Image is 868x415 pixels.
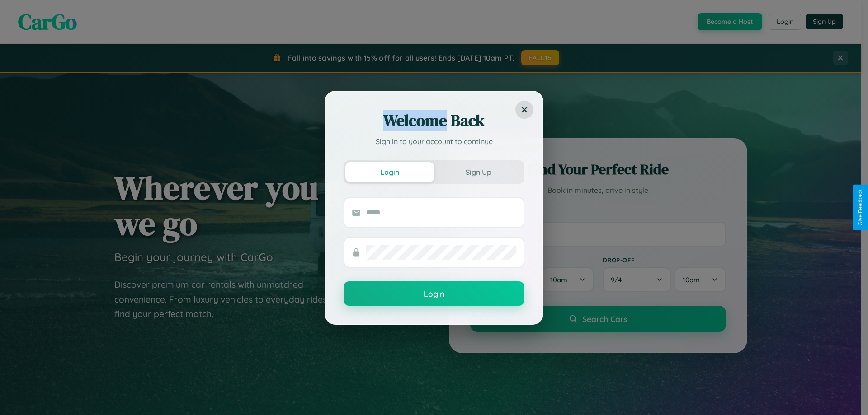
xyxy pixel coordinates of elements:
[345,162,434,182] button: Login
[344,136,524,147] p: Sign in to your account to continue
[857,189,863,226] div: Give Feedback
[344,281,524,306] button: Login
[344,110,524,131] h2: Welcome Back
[434,162,523,182] button: Sign Up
